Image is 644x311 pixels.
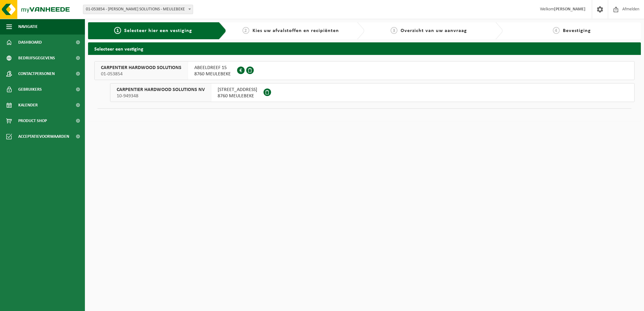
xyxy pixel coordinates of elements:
[391,27,397,34] span: 3
[18,82,42,97] span: Gebruikers
[94,61,635,80] button: CARPENTIER HARDWOOD SOLUTIONS 01-053854 ABEELDREEF 158760 MEULEBEKE
[101,65,181,71] span: CARPENTIER HARDWOOD SOLUTIONS
[218,93,257,99] span: 8760 MEULEBEKE
[18,66,55,82] span: Contactpersonen
[18,129,69,144] span: Acceptatievoorwaarden
[88,42,641,55] h2: Selecteer een vestiging
[242,27,249,34] span: 2
[563,28,591,33] span: Bevestiging
[83,5,193,14] span: 01-053854 - CARPENTIER HARDWOOD SOLUTIONS - MEULEBEKE
[101,71,181,77] span: 01-053854
[18,19,38,35] span: Navigatie
[554,7,586,12] strong: [PERSON_NAME]
[117,93,205,99] span: 10-949348
[18,97,38,113] span: Kalender
[18,50,55,66] span: Bedrijfsgegevens
[194,65,231,71] span: ABEELDREEF 15
[18,35,42,50] span: Dashboard
[124,28,192,33] span: Selecteer hier een vestiging
[194,71,231,77] span: 8760 MEULEBEKE
[218,87,257,93] span: [STREET_ADDRESS]
[117,87,205,93] span: CARPENTIER HARDWOOD SOLUTIONS NV
[114,27,121,34] span: 1
[110,83,635,102] button: CARPENTIER HARDWOOD SOLUTIONS NV 10-949348 [STREET_ADDRESS]8760 MEULEBEKE
[18,113,47,129] span: Product Shop
[401,28,467,33] span: Overzicht van uw aanvraag
[553,27,560,34] span: 4
[253,28,339,33] span: Kies uw afvalstoffen en recipiënten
